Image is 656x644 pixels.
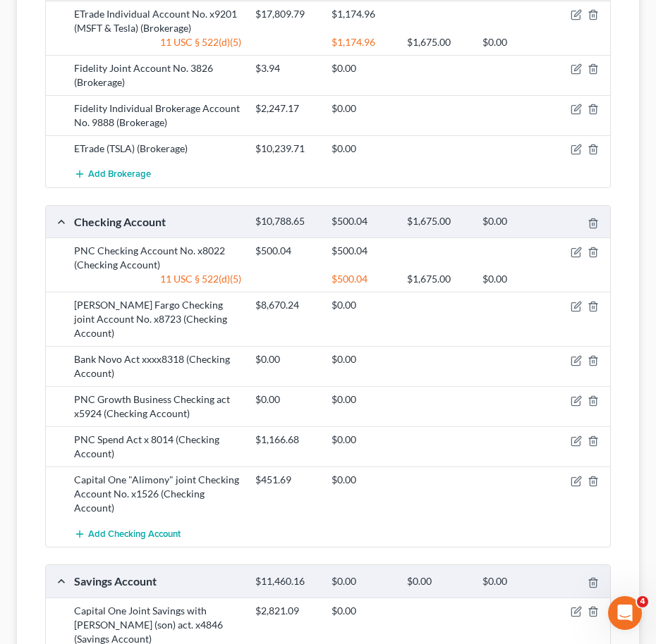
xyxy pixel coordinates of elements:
div: $0.00 [324,101,400,116]
div: $2,821.09 [248,604,324,618]
div: $0.00 [324,575,400,588]
div: $3.94 [248,61,324,75]
div: $2,247.17 [248,101,324,116]
div: $500.04 [324,272,400,286]
div: $0.00 [248,352,324,366]
div: $0.00 [400,575,475,588]
div: $0.00 [324,61,400,75]
div: $0.00 [248,392,324,407]
div: $1,166.68 [248,433,324,447]
div: Fidelity Joint Account No. 3826 (Brokerage) [67,61,248,89]
div: $0.00 [475,215,551,228]
div: $0.00 [475,35,551,49]
div: $11,460.16 [248,575,324,588]
div: $1,174.96 [324,35,400,49]
button: Add Brokerage [74,161,151,187]
div: $1,675.00 [400,35,475,49]
span: Add Checking Account [88,528,181,540]
div: $0.00 [324,433,400,447]
div: Fidelity Individual Brokerage Account No. 9888 (Brokerage) [67,101,248,130]
div: $0.00 [324,473,400,487]
div: 11 USC § 522(d)(5) [67,272,248,286]
div: $500.04 [324,244,400,258]
div: $17,809.79 [248,7,324,21]
div: $1,174.96 [324,7,400,21]
div: $0.00 [324,604,400,618]
div: [PERSON_NAME] Fargo Checking joint Account No. x8723 (Checking Account) [67,298,248,340]
div: Savings Account [67,574,248,588]
div: $10,788.65 [248,215,324,228]
div: Capital One "Alimony" joint Checking Account No. x1526 (Checking Account) [67,473,248,515]
div: ETrade (TSLA) (Brokerage) [67,142,248,156]
div: $0.00 [324,352,400,366]
div: $0.00 [475,575,551,588]
div: $0.00 [324,392,400,407]
div: $500.04 [324,215,400,228]
div: $0.00 [475,272,551,286]
span: 4 [637,596,648,607]
div: $500.04 [248,244,324,258]
div: $8,670.24 [248,298,324,312]
div: $1,675.00 [400,272,475,286]
div: PNC Checking Account No. x8022 (Checking Account) [67,244,248,272]
div: $0.00 [324,298,400,312]
div: $0.00 [324,142,400,156]
div: ETrade Individual Account No. x9201 (MSFT & Tesla) (Brokerage) [67,7,248,35]
div: PNC Spend Act x 8014 (Checking Account) [67,433,248,461]
button: Add Checking Account [74,521,181,547]
div: $451.69 [248,473,324,487]
iframe: Intercom live chat [608,596,642,630]
div: Checking Account [67,214,248,229]
div: $10,239.71 [248,142,324,156]
div: PNC Growth Business Checking act x5924 (Checking Account) [67,392,248,421]
div: Bank Novo Act xxxx8318 (Checking Account) [67,352,248,380]
div: $1,675.00 [400,215,475,228]
span: Add Brokerage [88,169,151,180]
div: 11 USC § 522(d)(5) [67,35,248,49]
